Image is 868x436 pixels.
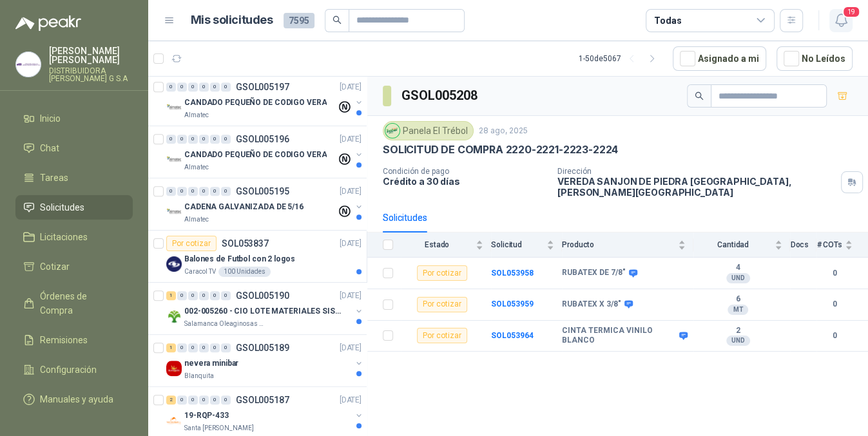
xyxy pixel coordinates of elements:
div: 0 [210,187,220,196]
p: SOLICITUD DE COMPRA 2220-2221-2223-2224 [383,143,618,156]
p: 28 ago, 2025 [479,125,528,137]
div: 0 [221,187,231,196]
div: UND [726,336,750,346]
div: Solicitudes [383,211,427,225]
p: [DATE] [340,238,362,250]
img: Company Logo [166,204,182,220]
b: 4 [693,263,782,273]
p: SOL053837 [222,239,269,248]
div: Por cotizar [417,265,467,281]
p: GSOL005197 [236,82,289,91]
div: 0 [199,135,209,144]
p: Almatec [184,162,209,173]
th: # COTs [816,232,868,258]
span: Tareas [40,171,68,185]
a: Remisiones [15,328,133,352]
img: Company Logo [166,361,182,376]
div: Por cotizar [166,236,217,251]
th: Solicitud [491,232,562,258]
div: 0 [177,343,187,352]
div: Por cotizar [417,297,467,312]
p: Caracol TV [184,267,216,277]
div: Por cotizar [417,328,467,343]
div: 0 [221,135,231,144]
img: Company Logo [16,52,41,77]
span: 19 [842,6,860,18]
a: 0 0 0 0 0 0 GSOL005196[DATE] Company LogoCANDADO PEQUEÑO DE CODIGO VERAAlmatec [166,131,364,173]
a: 2 0 0 0 0 0 GSOL005187[DATE] Company Logo19-RQP-433Santa [PERSON_NAME] [166,392,364,433]
div: Panela El Trébol [383,121,474,140]
span: search [333,15,342,24]
p: GSOL005190 [236,291,289,300]
div: 0 [210,135,220,144]
div: 0 [221,395,231,404]
a: Tareas [15,166,133,190]
img: Company Logo [166,256,182,272]
div: 0 [166,135,176,144]
a: Solicitudes [15,195,133,220]
div: 0 [210,343,220,352]
div: 0 [177,187,187,196]
span: Solicitud [491,240,544,249]
b: 0 [816,298,853,310]
button: 19 [829,9,853,32]
span: 7595 [284,13,314,28]
p: Salamanca Oleaginosas SAS [184,319,265,329]
span: Chat [40,141,59,155]
div: 0 [188,82,198,91]
div: 1 [166,291,176,300]
p: VEREDA SANJON DE PIEDRA [GEOGRAPHIC_DATA] , [PERSON_NAME][GEOGRAPHIC_DATA] [557,176,836,198]
th: Producto [562,232,693,258]
p: GSOL005187 [236,395,289,404]
div: 0 [210,395,220,404]
th: Cantidad [693,232,790,258]
div: 0 [199,343,209,352]
div: 2 [166,395,176,404]
div: 0 [177,82,187,91]
img: Company Logo [166,308,182,324]
a: Inicio [15,106,133,131]
a: Configuración [15,357,133,382]
span: Producto [562,240,675,249]
b: CINTA TERMICA VINILO BLANCO [562,326,676,346]
a: Chat [15,136,133,160]
div: 0 [199,82,209,91]
div: 0 [199,187,209,196]
p: 19-RQP-433 [184,410,229,422]
span: Licitaciones [40,230,88,244]
p: Blanquita [184,371,214,381]
p: Almatec [184,110,209,120]
a: Manuales y ayuda [15,387,133,412]
a: 1 0 0 0 0 0 GSOL005190[DATE] Company Logo002-005260 - CIO LOTE MATERIALES SISTEMA HIDRAULICSalama... [166,288,364,329]
a: 0 0 0 0 0 0 GSOL005195[DATE] Company LogoCADENA GALVANIZADA DE 5/16Almatec [166,184,364,225]
p: [DATE] [340,394,362,406]
span: # COTs [816,240,842,249]
h1: Mis solicitudes [191,11,273,30]
span: Cotizar [40,260,70,274]
div: 0 [177,135,187,144]
b: 6 [693,294,782,305]
span: search [695,91,704,100]
div: 1 [166,343,176,352]
div: 0 [199,395,209,404]
a: SOL053958 [491,269,534,278]
p: Balones de Futbol con 2 logos [184,253,295,265]
div: 0 [188,343,198,352]
div: 1 - 50 de 5067 [579,48,662,69]
p: Almatec [184,214,209,225]
b: 2 [693,326,782,336]
a: SOL053964 [491,331,534,340]
span: Cantidad [693,240,772,249]
p: [PERSON_NAME] [PERSON_NAME] [49,46,133,64]
div: 0 [177,395,187,404]
p: Crédito a 30 días [383,176,547,187]
a: Licitaciones [15,225,133,249]
p: 002-005260 - CIO LOTE MATERIALES SISTEMA HIDRAULIC [184,305,345,318]
a: 1 0 0 0 0 0 GSOL005189[DATE] Company Logonevera minibarBlanquita [166,340,364,381]
p: [DATE] [340,81,362,93]
div: 0 [199,291,209,300]
p: [DATE] [340,133,362,146]
p: CADENA GALVANIZADA DE 5/16 [184,201,304,213]
span: Órdenes de Compra [40,289,121,318]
